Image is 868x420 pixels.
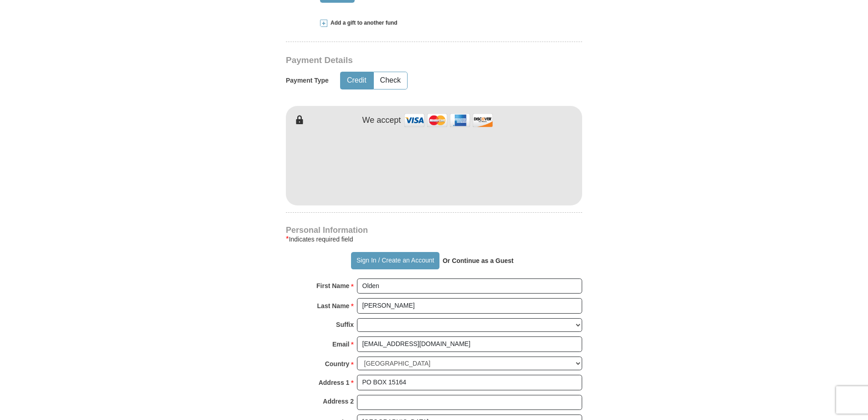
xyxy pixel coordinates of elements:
h5: Payment Type [286,77,329,84]
h4: We accept [362,115,401,126]
img: credit cards accepted [403,110,494,130]
strong: Suffix [336,318,354,331]
strong: Address 1 [319,376,350,389]
strong: Country [325,357,350,370]
div: Indicates required field [286,234,582,245]
strong: Address 2 [323,395,354,408]
strong: Last Name [317,299,350,312]
strong: Email [332,338,349,351]
button: Check [374,72,407,89]
h4: Personal Information [286,226,582,234]
button: Sign In / Create an Account [351,252,439,269]
span: Add a gift to another fund [327,19,398,27]
strong: Or Continue as a Guest [443,257,514,264]
strong: First Name [316,279,349,292]
h3: Payment Details [286,55,518,66]
button: Credit [341,72,373,89]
